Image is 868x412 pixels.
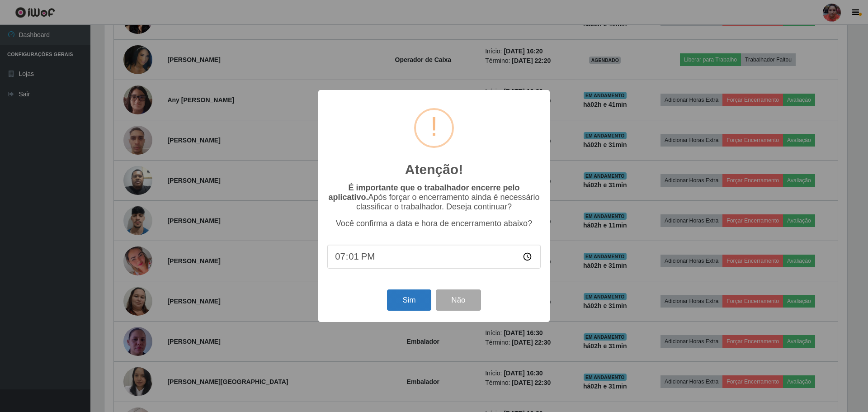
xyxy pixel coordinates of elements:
b: É importante que o trabalhador encerre pelo aplicativo. [328,183,519,202]
p: Você confirma a data e hora de encerramento abaixo? [327,219,541,228]
button: Não [436,289,481,311]
p: Após forçar o encerramento ainda é necessário classificar o trabalhador. Deseja continuar? [327,183,541,212]
button: Sim [387,289,431,311]
h2: Atenção! [405,161,463,178]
